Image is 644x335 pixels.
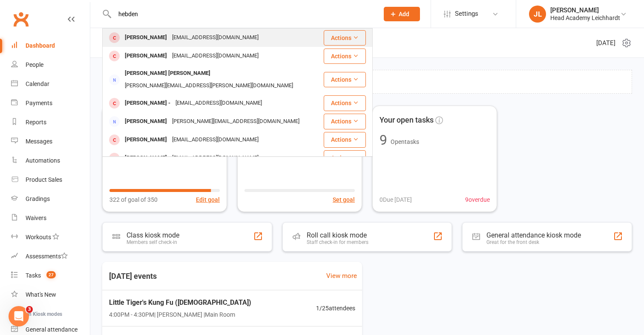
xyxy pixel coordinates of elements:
[26,291,56,298] div: What's New
[307,239,368,245] div: Staff check-in for members
[196,195,220,204] button: Edit goal
[122,50,170,62] div: [PERSON_NAME]
[11,36,90,55] a: Dashboard
[122,152,170,164] div: [PERSON_NAME]
[170,134,261,146] div: [EMAIL_ADDRESS][DOMAIN_NAME]
[324,114,366,129] button: Actions
[465,195,490,204] span: 9 overdue
[307,231,368,239] div: Roll call kiosk mode
[550,14,620,22] div: Head Academy Leichhardt
[486,231,581,239] div: General attendance kiosk mode
[550,6,620,14] div: [PERSON_NAME]
[11,170,90,189] a: Product Sales
[11,209,90,228] a: Waivers
[399,11,409,17] span: Add
[11,151,90,170] a: Automations
[109,297,251,308] span: Little Tiger's Kung Fu ([DEMOGRAPHIC_DATA])
[26,215,46,221] div: Waivers
[11,132,90,151] a: Messages
[11,189,90,209] a: Gradings
[26,157,60,164] div: Automations
[324,95,366,111] button: Actions
[455,4,478,23] span: Settings
[26,138,52,145] div: Messages
[26,176,62,183] div: Product Sales
[126,239,179,245] div: Members self check-in
[379,195,412,204] span: 0 Due [DATE]
[379,133,387,147] div: 9
[11,94,90,113] a: Payments
[324,72,366,87] button: Actions
[26,234,51,241] div: Workouts
[11,113,90,132] a: Reports
[173,97,264,109] div: [EMAIL_ADDRESS][DOMAIN_NAME]
[122,67,213,80] div: [PERSON_NAME] [PERSON_NAME]
[170,115,302,128] div: [PERSON_NAME][EMAIL_ADDRESS][DOMAIN_NAME]
[26,119,46,126] div: Reports
[324,30,366,46] button: Actions
[11,228,90,247] a: Workouts
[324,132,366,147] button: Actions
[26,195,50,202] div: Gradings
[109,310,251,319] span: 4:00PM - 4:30PM | [PERSON_NAME] | Main Room
[46,271,56,278] span: 27
[102,269,164,284] h3: [DATE] events
[170,31,261,44] div: [EMAIL_ADDRESS][DOMAIN_NAME]
[126,231,179,239] div: Class kiosk mode
[391,138,419,145] span: Open tasks
[26,306,33,313] span: 3
[122,31,170,44] div: [PERSON_NAME]
[122,134,170,146] div: [PERSON_NAME]
[324,150,366,166] button: Actions
[11,285,90,304] a: What's New
[122,97,173,109] div: [PERSON_NAME] -
[9,306,29,326] iframe: Intercom live chat
[26,272,41,279] div: Tasks
[384,7,420,21] button: Add
[26,61,43,68] div: People
[11,74,90,94] a: Calendar
[326,271,357,281] a: View more
[26,253,68,260] div: Assessments
[333,195,355,204] button: Set goal
[11,266,90,285] a: Tasks 27
[26,100,52,106] div: Payments
[122,80,296,92] div: [PERSON_NAME][EMAIL_ADDRESS][PERSON_NAME][DOMAIN_NAME]
[486,239,581,245] div: Great for the front desk
[26,326,78,333] div: General attendance
[122,115,170,128] div: [PERSON_NAME]
[10,9,32,30] a: Clubworx
[112,8,373,20] input: Search...
[379,114,434,126] span: Your open tasks
[529,6,546,23] div: JL
[170,50,261,62] div: [EMAIL_ADDRESS][DOMAIN_NAME]
[316,304,355,313] span: 1 / 25 attendees
[26,42,55,49] div: Dashboard
[11,55,90,74] a: People
[170,152,261,164] div: [EMAIL_ADDRESS][DOMAIN_NAME]
[11,247,90,266] a: Assessments
[109,195,158,204] span: 322 of goal of 350
[596,38,615,48] span: [DATE]
[324,49,366,64] button: Actions
[26,80,49,87] div: Calendar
